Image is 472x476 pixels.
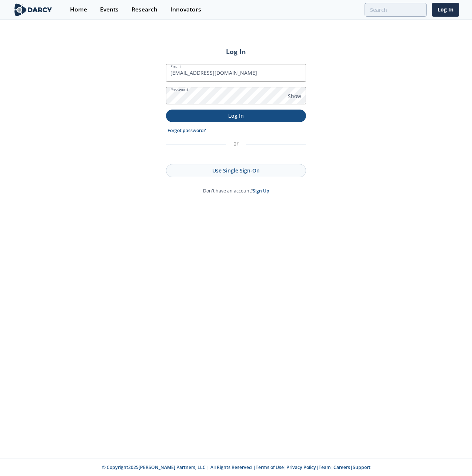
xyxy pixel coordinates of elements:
[172,167,300,174] p: Use Single Sign-On
[57,464,415,471] p: © Copyright 2025 [PERSON_NAME] Partners, LLC | All Rights Reserved | | | | |
[353,464,370,470] a: Support
[253,188,269,194] a: Sign Up
[203,188,269,194] p: Don't have an account?
[170,7,201,13] div: Innovators
[288,92,301,100] span: Show
[167,127,206,134] a: Forgot password?
[70,7,87,13] div: Home
[226,140,246,147] div: or
[166,110,306,122] button: Log In
[100,7,119,13] div: Events
[432,3,459,17] a: Log In
[132,7,157,13] div: Research
[170,64,181,70] label: Email
[166,47,306,56] h2: Log In
[286,464,316,470] a: Privacy Policy
[333,464,350,470] a: Careers
[166,164,306,177] a: Use Single Sign-On
[13,3,53,16] img: logo-wide.svg
[256,464,284,470] a: Terms of Use
[171,112,301,120] p: Log In
[319,464,331,470] a: Team
[170,87,188,93] label: Password
[365,3,427,17] input: Advanced Search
